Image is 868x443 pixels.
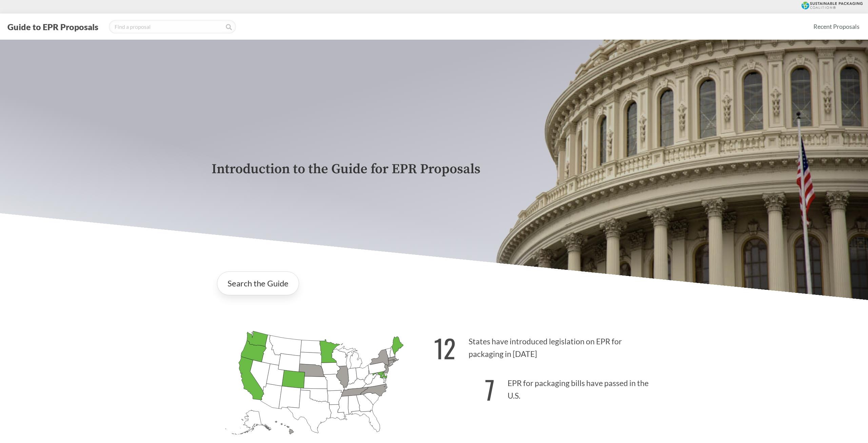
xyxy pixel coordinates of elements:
strong: 7 [485,370,495,408]
input: Find a proposal [109,20,236,34]
a: Search the Guide [217,271,299,295]
strong: 12 [434,329,456,367]
p: Introduction to the Guide for EPR Proposals [212,162,656,177]
p: EPR for packaging bills have passed in the U.S. [434,367,656,408]
button: Guide to EPR Proposals [5,21,100,32]
a: Recent Proposals [810,19,863,34]
p: States have introduced legislation on EPR for packaging in [DATE] [434,325,656,367]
